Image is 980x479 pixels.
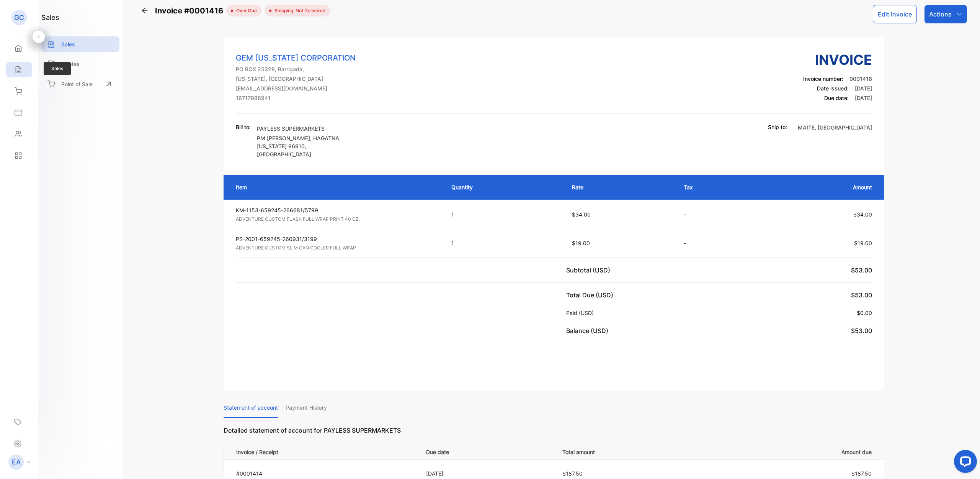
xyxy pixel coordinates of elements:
[851,291,872,299] span: $53.00
[684,183,749,191] p: Tax
[44,62,71,75] span: Sales
[451,239,557,247] p: 1
[849,75,872,82] span: 0001416
[851,266,872,274] span: $53.00
[572,211,591,218] span: $34.00
[61,60,80,68] p: Quotes
[853,211,872,218] span: $34.00
[562,470,583,477] span: $187.50
[236,216,438,223] p: ADVENTURE CUSTOM FLASK FULL WRAP PRINT 40 OZ.
[155,5,226,16] span: Invoice #0001416
[236,469,416,477] p: #0001414
[924,5,967,23] button: Actions
[271,7,326,14] span: Shipping: Not Delivered
[257,135,339,149] span: PM [PERSON_NAME], HAGATNA [US_STATE] 96910
[236,75,356,83] p: [US_STATE], [GEOGRAPHIC_DATA]
[803,49,872,70] h3: Invoice
[61,40,75,48] p: Sales
[41,75,119,92] a: Point of Sale
[817,85,849,92] span: Date issued:
[948,447,980,479] iframe: LiveChat chat widget
[236,94,356,102] p: 16717888941
[684,239,749,247] p: -
[236,65,356,73] p: PO BOX 25328, Barrigada,
[224,426,884,443] p: Detailed statement of account for PAYLESS SUPERMARKETS
[566,290,616,300] p: Total Due (USD)
[451,183,557,191] p: Quantity
[572,240,590,246] span: $19.00
[764,183,872,191] p: Amount
[451,210,557,218] p: 1
[236,446,416,456] p: Invoice / Receipt
[566,326,611,335] p: Balance (USD)
[855,85,872,92] span: [DATE]
[286,398,327,418] p: Payment History
[236,244,438,251] p: ADVENTURE CUSTOM SLIM CAN COOLER FULL WRAP
[14,13,24,23] p: GC
[236,84,356,92] p: [EMAIL_ADDRESS][DOMAIN_NAME]
[873,5,917,23] button: Edit Invoice
[815,124,872,131] span: , [GEOGRAPHIC_DATA]
[854,240,872,246] span: $19.00
[236,123,251,131] p: Bill to:
[236,52,356,64] p: GEM [US_STATE] CORPORATION
[857,310,872,316] span: $0.00
[41,36,119,52] a: Sales
[929,10,952,19] p: Actions
[566,309,597,317] p: Paid (USD)
[236,183,436,191] p: Item
[803,75,843,82] span: Invoice number:
[566,266,613,275] p: Subtotal (USD)
[562,446,717,456] p: Total amount
[233,7,257,14] span: over due
[61,80,93,88] p: Point of Sale
[426,446,547,456] p: Due date
[236,235,438,243] p: PS-2001-659245-260931/3199
[224,398,278,418] p: Statement of account
[798,124,815,131] span: MAITE
[572,183,668,191] p: Rate
[855,95,872,101] span: [DATE]
[824,95,849,101] span: Due date:
[41,12,59,23] h1: sales
[727,446,872,456] p: Amount due
[684,210,749,218] p: -
[257,125,345,133] p: PAYLESS SUPERMARKETS
[12,457,21,467] p: EA
[41,56,119,72] a: Quotes
[768,123,787,131] p: Ship to:
[851,470,872,477] span: $187.50
[426,469,547,477] p: [DATE]
[851,327,872,335] span: $53.00
[236,206,438,214] p: KM-1153-659245-266681/5799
